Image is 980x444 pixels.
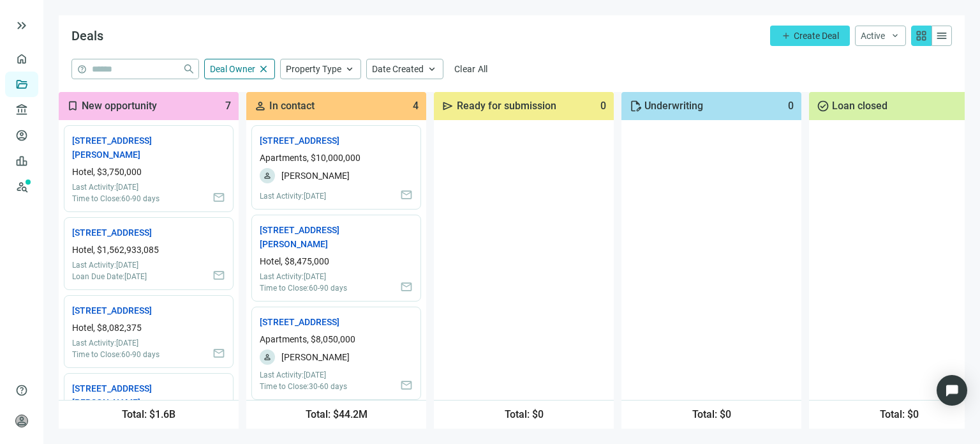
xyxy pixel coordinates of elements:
span: mail [400,188,413,201]
span: person [15,415,28,427]
div: Open Intercom Messenger [937,375,967,406]
span: 0 [600,100,606,112]
div: Total: $ 1.6B [59,400,239,429]
div: Hotel, $8,082,375 [72,323,225,333]
button: Clear All [449,59,494,79]
div: Total: $ 44.2M [246,400,426,429]
a: [STREET_ADDRESS][PERSON_NAME] [72,134,187,162]
span: add [781,31,791,41]
span: Clear All [454,64,488,74]
span: check_circle [817,100,829,112]
span: help [15,384,28,397]
span: menu [935,29,948,42]
span: edit_document [629,100,642,112]
span: keyboard_arrow_down [890,31,900,41]
a: [STREET_ADDRESS] [72,226,152,240]
span: help [77,65,87,74]
div: Last Activity: [DATE] [260,191,326,201]
button: Activekeyboard_arrow_down [855,26,906,46]
div: Time to Close: 60-90 days [72,194,160,204]
div: Hotel, $1,562,933,085 [72,245,225,255]
span: mail [212,347,225,360]
div: Last Activity: [DATE] [72,182,160,192]
span: bookmark [66,100,79,112]
span: keyboard_arrow_up [344,63,355,75]
a: [STREET_ADDRESS][PERSON_NAME] [260,223,375,251]
span: mail [212,191,225,204]
span: 0 [788,100,794,112]
div: Last Activity: [DATE] [260,370,347,380]
span: Active [861,31,885,41]
span: [PERSON_NAME] [281,349,350,365]
span: close [258,63,269,75]
div: Last Activity: [DATE] [72,338,160,348]
a: [STREET_ADDRESS] [260,134,339,148]
span: Date Created [372,64,424,74]
div: Time to Close: 60-90 days [72,349,160,360]
div: In contact [246,92,426,120]
div: Hotel, $3,750,000 [72,167,225,177]
button: keyboard_double_arrow_right [14,18,29,33]
div: Time to Close: 30-60 days [260,381,347,392]
a: [STREET_ADDRESS] [260,315,339,329]
span: send [442,100,454,112]
div: Time to Close: 60-90 days [260,283,347,293]
div: Underwriting [621,92,801,120]
span: keyboard_arrow_up [426,63,438,75]
span: mail [400,280,413,293]
div: Apartments, $10,000,000 [260,153,413,163]
div: Total: $ 0 [621,400,801,429]
a: [STREET_ADDRESS][PERSON_NAME] [72,381,187,410]
span: mail [212,269,225,282]
span: Deal Owner [210,64,255,74]
span: grid_view [915,29,928,42]
div: Hotel, $8,475,000 [260,256,413,266]
span: person [263,353,272,362]
div: Last Activity: [DATE] [260,272,347,282]
div: Loan Due Date: [DATE] [72,272,147,282]
div: New opportunity [59,92,239,120]
span: person [254,100,267,112]
span: Create Deal [794,31,839,41]
span: person [263,171,272,180]
a: [STREET_ADDRESS] [72,303,152,318]
button: addCreate Deal [770,26,850,46]
div: Ready for submission [434,92,614,120]
span: mail [400,379,413,392]
span: 4 [413,100,419,112]
span: Property Type [286,64,341,74]
div: Last Activity: [DATE] [72,260,147,270]
span: 7 [225,100,231,112]
span: [PERSON_NAME] [281,168,350,183]
span: account_balance [15,103,24,116]
div: Total: $ 0 [434,400,614,429]
div: Apartments, $8,050,000 [260,334,413,344]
